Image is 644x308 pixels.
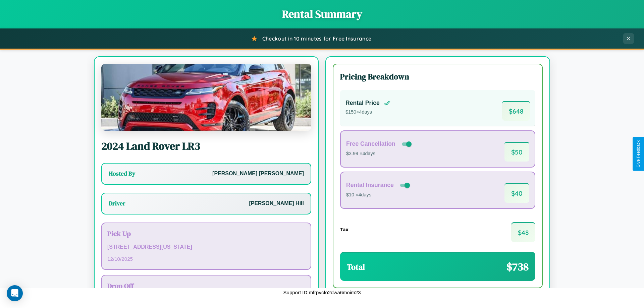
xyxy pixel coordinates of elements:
p: [PERSON_NAME] [PERSON_NAME] [212,169,304,179]
span: $ 48 [511,222,535,242]
h4: Rental Insurance [346,182,394,189]
img: Land Rover LR3 [101,64,311,131]
span: $ 40 [504,183,529,203]
h3: Hosted By [109,170,135,178]
span: Checkout in 10 minutes for Free Insurance [262,35,371,42]
p: $10 × 4 days [346,191,411,199]
span: $ 50 [504,142,529,162]
p: $ 150 × 4 days [345,108,390,117]
p: $3.99 × 4 days [346,149,413,158]
h2: 2024 Land Rover LR3 [101,139,311,153]
h3: Driver [109,199,125,207]
div: Open Intercom Messenger [7,285,23,301]
h3: Pricing Breakdown [340,71,535,82]
span: $ 738 [506,259,529,274]
p: [PERSON_NAME] Hill [249,199,304,208]
h4: Free Cancellation [346,140,395,147]
p: 12 / 10 / 2025 [107,254,305,263]
h3: Pick Up [107,229,305,238]
h3: Total [347,261,365,272]
h4: Tax [340,227,348,232]
h3: Drop Off [107,281,305,291]
div: Give Feedback [636,140,641,168]
p: [STREET_ADDRESS][US_STATE] [107,242,305,252]
span: $ 648 [502,101,530,121]
h4: Rental Price [345,100,380,107]
p: Support ID: mfrpvcfo2dwa6moim23 [283,288,361,297]
h1: Rental Summary [7,7,637,21]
